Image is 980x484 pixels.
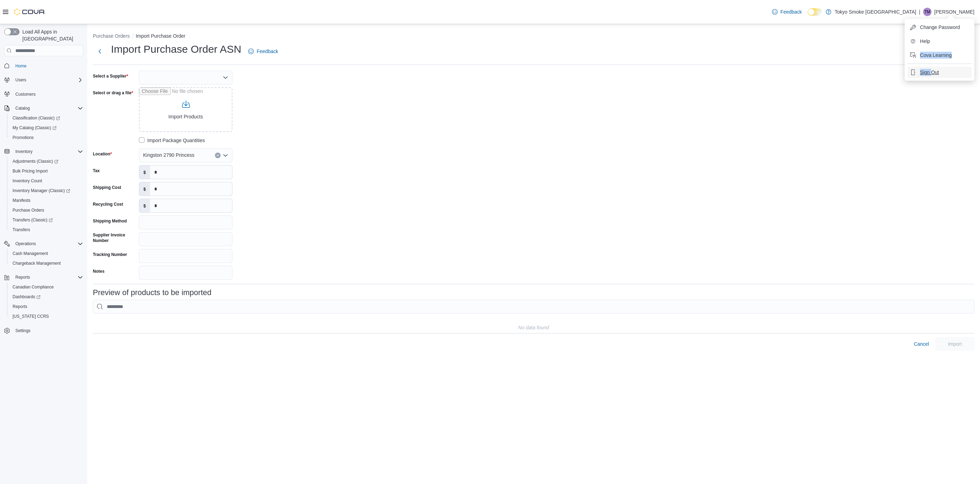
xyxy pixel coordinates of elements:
button: Clear input [215,153,221,158]
label: Recycling Cost [93,201,123,207]
button: Import Purchase Order [136,33,185,39]
button: Cash Management [7,249,86,258]
a: Adjustments (Classic) [7,156,86,166]
span: Inventory [15,149,32,154]
a: Bulk Pricing Import [10,167,51,175]
input: This is a search bar. As you type, the results lower in the page will automatically filter. [93,300,974,314]
span: Washington CCRS [10,312,83,321]
button: Import [935,337,974,351]
button: Next [93,44,107,58]
button: Customers [1,89,86,99]
label: Location [93,151,112,157]
span: Reports [13,304,27,309]
button: [US_STATE] CCRS [7,311,86,321]
button: Canadian Compliance [7,282,86,292]
a: Promotions [10,133,37,142]
a: Adjustments (Classic) [10,157,61,166]
a: Purchase Orders [10,206,47,214]
p: | [919,8,920,16]
span: Transfers [10,226,83,234]
button: Promotions [7,133,86,142]
span: Inventory Count [10,177,83,185]
span: Inventory Count [13,178,42,184]
label: Tracking Number [93,252,127,257]
span: Inventory Manager (Classic) [13,188,70,193]
a: Chargeback Management [10,259,64,267]
span: Purchase Orders [13,207,44,213]
button: Inventory [1,147,86,156]
button: Help [907,36,972,47]
label: Import Package Quantities [139,136,205,145]
label: Shipping Cost [93,185,121,190]
button: Sign Out [907,67,972,78]
div: No data found [518,323,549,332]
button: Purchase Orders [93,33,130,39]
a: Transfers (Classic) [10,216,55,224]
span: Users [13,76,83,84]
button: Catalog [1,103,86,113]
span: Purchase Orders [10,206,83,214]
label: Select a Supplier [93,73,128,79]
span: Customers [15,91,36,97]
a: My Catalog (Classic) [10,124,59,132]
span: Bulk Pricing Import [13,168,48,174]
a: Classification (Classic) [10,114,63,122]
span: Adjustments (Classic) [10,157,83,166]
h1: Import Purchase Order ASN [111,42,241,56]
span: TM [924,8,930,16]
label: Select or drag a file [93,90,133,96]
button: Reports [7,302,86,311]
span: Cash Management [10,249,83,258]
p: Tokyo Smoke [GEOGRAPHIC_DATA] [835,8,916,16]
button: Open list of options [223,153,228,158]
a: Inventory Manager (Classic) [7,186,86,196]
span: My Catalog (Classic) [13,125,57,131]
a: Inventory Count [10,177,45,185]
span: Classification (Classic) [13,115,60,121]
span: Reports [13,273,83,281]
span: Change Password [920,24,960,31]
span: Canadian Compliance [10,283,83,291]
button: Catalog [13,104,32,112]
img: Cova [14,8,45,15]
a: Inventory Manager (Classic) [10,186,73,195]
span: Adjustments (Classic) [13,159,58,164]
button: Chargeback Management [7,258,86,268]
span: My Catalog (Classic) [10,124,83,132]
span: Promotions [10,133,83,142]
button: Change Password [907,22,972,33]
span: Feedback [780,8,802,15]
button: Settings [1,325,86,336]
span: Settings [13,326,83,335]
span: Feedback [257,48,278,55]
span: Inventory Manager (Classic) [10,186,83,195]
a: Transfers (Classic) [7,215,86,225]
button: Transfers [7,225,86,235]
label: Tax [93,168,100,174]
span: Sign Out [920,69,939,76]
span: Chargeback Management [13,261,61,266]
span: Dashboards [10,293,83,301]
button: Reports [1,272,86,282]
button: Inventory Count [7,176,86,186]
input: Dark Mode [808,8,822,16]
p: [PERSON_NAME] [934,8,974,16]
span: Reports [10,302,83,311]
span: [US_STATE] CCRS [13,314,49,319]
span: Operations [15,241,36,247]
span: Home [13,61,83,70]
span: Import [948,340,962,347]
span: Load All Apps in [GEOGRAPHIC_DATA] [20,28,83,42]
span: Cova Learning [920,52,952,59]
a: Feedback [245,44,281,58]
button: Inventory [13,147,35,156]
button: Home [1,60,86,71]
button: Users [1,75,86,85]
span: Settings [15,328,30,333]
a: Transfers [10,226,33,234]
a: [US_STATE] CCRS [10,312,52,321]
span: Canadian Compliance [13,284,54,290]
label: $ [139,182,150,196]
h3: Preview of products to be imported [93,288,211,297]
span: Transfers (Classic) [10,216,83,224]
